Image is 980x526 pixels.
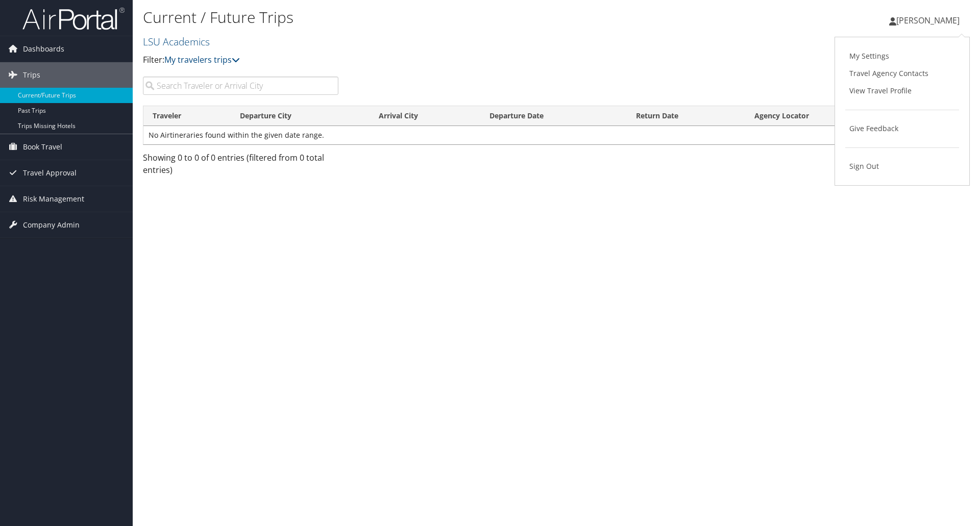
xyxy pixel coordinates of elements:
span: Travel Approval [23,160,77,186]
span: Company Admin [23,212,80,238]
div: Showing 0 to 0 of 0 entries (filtered from 0 total entries) [143,152,338,181]
a: My Settings [845,47,959,65]
p: Filter: [143,54,694,67]
th: Agency Locator: activate to sort column ascending [745,106,889,126]
a: [PERSON_NAME] [889,5,970,36]
a: My travelers trips [164,54,240,65]
td: No Airtineraries found within the given date range. [143,126,969,144]
th: Traveler: activate to sort column ascending [143,106,231,126]
span: Dashboards [23,36,64,62]
span: [PERSON_NAME] [896,15,960,26]
span: Book Travel [23,134,62,160]
a: View Travel Profile [845,82,959,99]
th: Return Date: activate to sort column ascending [627,106,745,126]
th: Departure Date: activate to sort column descending [480,106,627,126]
th: Departure City: activate to sort column ascending [231,106,370,126]
a: Sign Out [845,158,959,175]
span: Trips [23,62,40,88]
span: Risk Management [23,186,84,212]
th: Arrival City: activate to sort column ascending [370,106,480,126]
a: LSU Academics [143,35,212,48]
a: Travel Agency Contacts [845,65,959,82]
img: airportal-logo.png [22,7,125,31]
input: Search Traveler or Arrival City [143,77,338,95]
a: Give Feedback [845,120,959,137]
h1: Current / Future Trips [143,7,694,28]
